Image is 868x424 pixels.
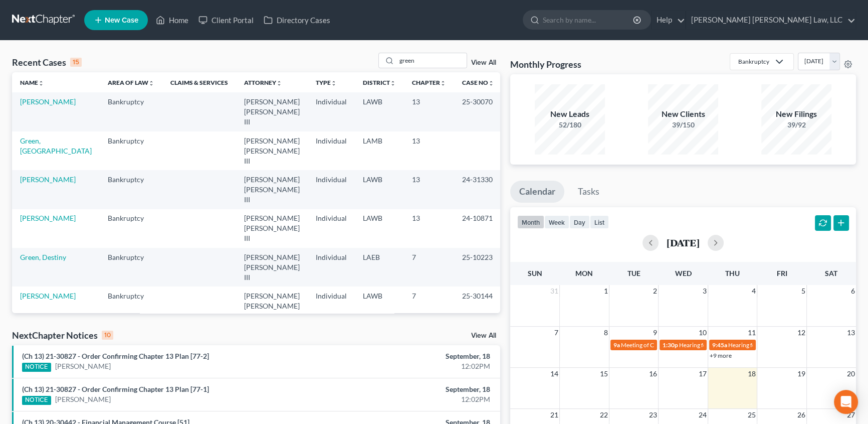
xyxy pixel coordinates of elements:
td: 7 [404,287,454,325]
td: LAWB [355,287,404,325]
a: [PERSON_NAME] [20,214,76,222]
button: week [544,215,569,229]
td: 25-30070 [454,92,502,131]
td: [PERSON_NAME] [PERSON_NAME] III [236,287,308,325]
span: 2 [652,285,658,297]
td: 25-10223 [454,248,502,287]
a: [PERSON_NAME] [20,292,76,300]
div: Recent Cases [12,56,82,68]
input: Search by name... [543,11,634,29]
td: LAMB [355,131,404,170]
td: LAWB [355,209,404,248]
a: [PERSON_NAME] [20,97,76,106]
h3: Monthly Progress [510,58,581,70]
button: list [590,215,609,229]
i: unfold_more [276,80,282,86]
td: Individual [308,170,355,209]
i: unfold_more [38,80,44,86]
span: 9a [613,341,620,349]
i: unfold_more [488,80,494,86]
td: [PERSON_NAME] [PERSON_NAME] III [236,131,308,170]
span: 6 [850,285,856,297]
span: Meeting of Creditors for [PERSON_NAME] [621,341,732,349]
span: 17 [698,368,708,380]
td: [PERSON_NAME] [PERSON_NAME] III [236,92,308,131]
span: Fri [777,269,787,277]
a: Client Portal [193,11,259,29]
div: 12:02PM [341,361,490,371]
a: Attorneyunfold_more [244,79,282,86]
a: Tasks [569,181,608,203]
div: 12:02PM [341,394,490,404]
div: 15 [70,58,82,67]
td: 13 [404,170,454,209]
a: Area of Lawunfold_more [108,79,154,86]
h2: [DATE] [667,237,700,248]
span: 14 [549,368,559,380]
span: 27 [846,409,856,421]
td: Bankruptcy [100,131,162,170]
span: 5 [800,285,806,297]
span: 3 [702,285,708,297]
span: 8 [603,327,609,339]
span: 22 [599,409,609,421]
td: Bankruptcy [100,92,162,131]
span: 9 [652,327,658,339]
input: Search by name... [396,53,467,68]
span: 15 [599,368,609,380]
td: LAWB [355,170,404,209]
td: Bankruptcy [100,170,162,209]
a: [PERSON_NAME] [PERSON_NAME] Law, LLC [686,11,855,29]
span: 9:45a [712,341,727,349]
td: LAEB [355,248,404,287]
td: 13 [404,209,454,248]
td: 25-30144 [454,287,502,325]
div: September, 18 [341,351,490,361]
span: 26 [796,409,806,421]
a: (Ch 13) 21-30827 - Order Confirming Chapter 13 Plan [77-1] [22,385,209,393]
td: Individual [308,248,355,287]
a: Nameunfold_more [20,79,44,86]
span: Thu [725,269,740,277]
div: New Filings [761,108,831,120]
span: 23 [648,409,658,421]
td: 13 [404,131,454,170]
div: 39/92 [761,120,831,130]
i: unfold_more [440,80,446,86]
a: View All [471,59,496,66]
span: 25 [747,409,757,421]
a: Chapterunfold_more [412,79,446,86]
button: day [569,215,590,229]
span: Tue [627,269,640,277]
td: Individual [308,287,355,325]
span: New Case [105,17,138,24]
div: September, 18 [341,384,490,394]
a: Case Nounfold_more [462,79,494,86]
a: Home [151,11,193,29]
td: [PERSON_NAME] [PERSON_NAME] III [236,170,308,209]
div: NOTICE [22,396,51,405]
a: Calendar [510,181,564,203]
td: 24-10871 [454,209,502,248]
div: Bankruptcy [738,57,769,66]
span: 13 [846,327,856,339]
td: LAWB [355,92,404,131]
span: 21 [549,409,559,421]
span: Mon [575,269,593,277]
a: Green, Destiny [20,253,66,261]
div: New Clients [648,108,718,120]
a: (Ch 13) 21-30827 - Order Confirming Chapter 13 Plan [77-2] [22,352,209,360]
span: 20 [846,368,856,380]
td: 7 [404,248,454,287]
a: Typeunfold_more [316,79,337,86]
td: Individual [308,131,355,170]
a: [PERSON_NAME] [55,394,111,404]
i: unfold_more [331,80,337,86]
i: unfold_more [148,80,154,86]
div: 10 [102,331,113,340]
a: Green, [GEOGRAPHIC_DATA] [20,136,92,155]
a: Help [652,11,685,29]
div: 39/150 [648,120,718,130]
td: Individual [308,209,355,248]
span: Sat [825,269,837,277]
